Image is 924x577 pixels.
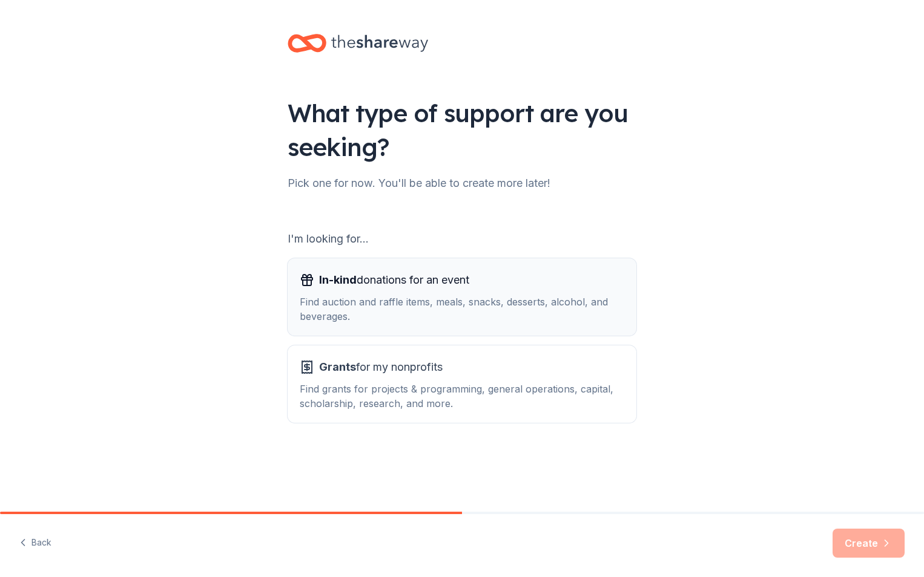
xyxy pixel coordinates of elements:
[288,345,636,423] button: Grantsfor my nonprofitsFind grants for projects & programming, general operations, capital, schol...
[300,382,624,411] div: Find grants for projects & programming, general operations, capital, scholarship, research, and m...
[288,229,636,249] div: I'm looking for...
[300,295,624,324] div: Find auction and raffle items, meals, snacks, desserts, alcohol, and beverages.
[288,258,636,336] button: In-kinddonations for an eventFind auction and raffle items, meals, snacks, desserts, alcohol, and...
[319,273,357,286] span: In-kind
[319,360,356,373] span: Grants
[319,357,443,377] span: for my nonprofits
[19,530,51,556] button: Back
[288,96,636,164] div: What type of support are you seeking?
[319,270,469,290] span: donations for an event
[288,174,636,193] div: Pick one for now. You'll be able to create more later!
